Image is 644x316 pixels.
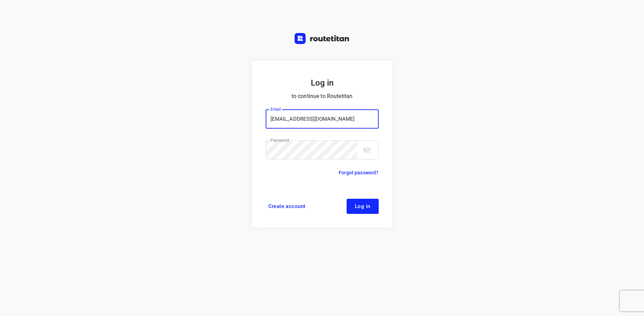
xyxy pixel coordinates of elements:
p: to continue to Routetitan [266,91,379,101]
span: Log in [355,204,370,209]
button: toggle password visibility [360,143,374,157]
img: Routetitan [295,33,350,44]
a: Routetitan [295,33,350,46]
button: Log in [347,199,379,214]
h5: Log in [266,77,379,89]
a: Forgot password? [339,168,378,177]
a: Create account [266,199,308,214]
span: Create account [268,204,306,209]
